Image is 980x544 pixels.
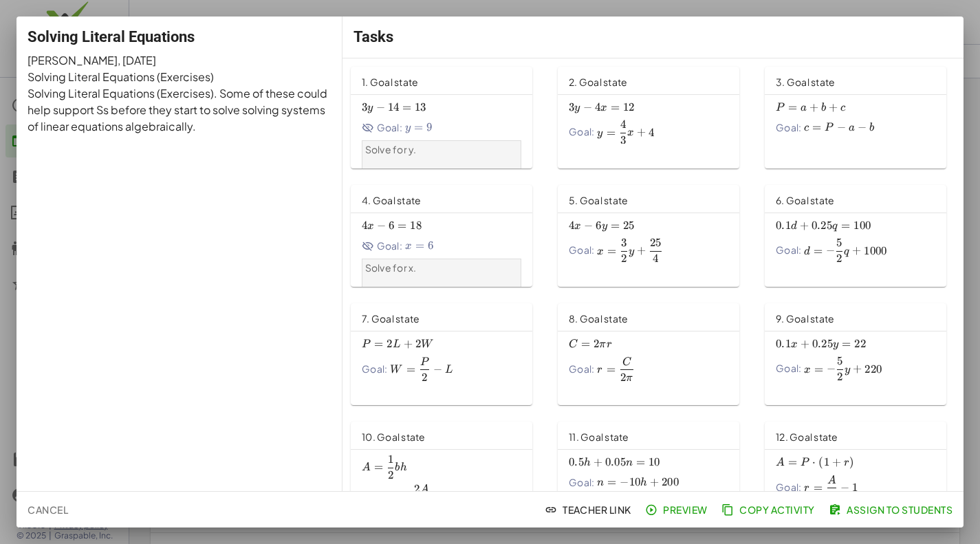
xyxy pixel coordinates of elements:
[836,475,838,491] span: ​
[398,219,406,232] span: =
[804,246,810,257] span: d
[776,431,838,443] span: 12. Goal state
[574,102,580,113] span: y
[362,339,369,350] span: P
[583,100,592,114] span: −
[776,102,783,113] span: P
[569,455,584,469] span: 0.5
[362,462,371,473] span: A
[629,475,641,489] span: 10
[547,503,631,516] span: Teacher Link
[351,303,541,405] a: 7. Goal stateGoal:
[28,28,195,45] span: Solving Literal Equations
[724,503,815,516] span: Copy Activity
[636,455,645,469] span: =
[607,126,616,140] span: =
[607,339,612,350] span: r
[388,100,400,114] span: 14
[599,339,606,350] span: π
[832,221,838,232] span: q
[620,371,626,384] span: 2
[415,239,424,252] span: =
[627,239,629,254] span: ​
[824,455,829,469] span: 1
[118,53,156,67] span: , [DATE]
[800,219,809,232] span: +
[620,133,626,147] span: 3
[832,455,841,469] span: +
[406,362,415,376] span: =
[842,239,844,254] span: ​
[365,261,519,275] p: Solve for x.
[791,221,797,232] span: d
[788,455,797,469] span: =
[812,219,832,232] span: 0.25
[852,481,858,494] span: 1
[650,475,659,489] span: +
[649,455,660,469] span: 10
[342,17,963,58] div: Tasks
[569,194,628,206] span: 5. Goal state
[629,246,634,257] span: y
[393,339,401,350] span: L
[776,475,801,499] span: Goal:
[623,219,635,232] span: 25
[362,76,418,88] span: 1. Goal state
[429,484,431,500] span: ​
[542,497,637,522] button: Teacher Link
[388,453,393,466] span: 1
[362,239,402,253] span: Goal:
[765,422,955,523] a: 12. Goal stateGoal:
[374,337,383,351] span: =
[362,312,420,325] span: 7. Goal state
[362,431,426,443] span: 10. Goal state
[649,126,654,140] span: 4
[367,102,373,113] span: y
[804,365,811,376] span: x
[776,337,791,351] span: 0.1
[607,244,616,258] span: =
[388,468,393,482] span: 2
[402,100,411,114] span: =
[804,483,809,494] span: r
[569,357,594,381] span: Goal:
[662,475,679,489] span: 200
[801,337,809,351] span: +
[362,357,387,381] span: Goal:
[825,122,832,133] span: P
[28,69,331,85] p: Solving Literal Equations (Exercises)
[844,457,849,468] span: r
[374,460,383,474] span: =
[386,337,392,351] span: 2
[611,100,620,114] span: =
[776,457,785,468] span: A
[719,497,820,522] button: Copy Activity
[393,455,395,470] span: ​
[626,120,627,135] span: ​
[569,100,574,114] span: 3
[853,362,862,376] span: +
[351,67,541,168] a: 1. Goal stateGoal:Solve for y.
[812,337,833,351] span: 0.25
[642,497,713,522] a: Preview
[809,100,818,114] span: +
[415,100,426,114] span: 13
[362,240,374,252] i: Goal State is hidden.
[569,219,574,232] span: 4
[607,362,616,376] span: =
[620,118,626,131] span: 4
[390,365,401,376] span: W
[648,503,708,516] span: Preview
[776,194,834,206] span: 6. Goal state
[844,246,849,257] span: q
[801,457,808,468] span: P
[776,219,791,232] span: 0.1
[600,102,607,113] span: x
[405,122,411,133] span: y
[836,236,842,250] span: 5
[852,244,861,258] span: +
[858,120,867,134] span: −
[558,303,748,405] a: 8. Goal stateGoal:
[414,120,423,134] span: =
[351,185,541,287] a: 4. Goal stateGoal:Solve for x.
